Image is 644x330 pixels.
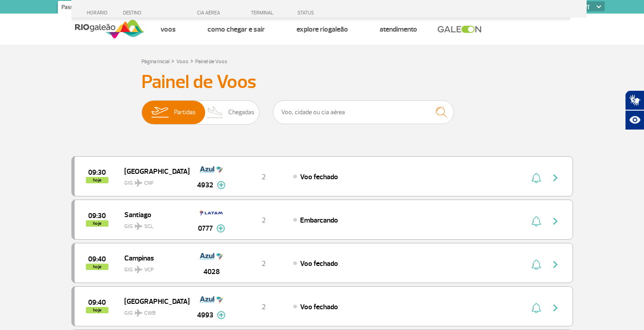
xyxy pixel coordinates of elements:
a: Passageiros [58,1,95,15]
img: destiny_airplane.svg [135,223,142,230]
div: CIA AÉREA [189,10,234,16]
span: 4932 [197,180,213,191]
span: CNF [144,179,154,187]
span: [GEOGRAPHIC_DATA] [124,295,182,307]
span: 2 [262,259,266,268]
a: Página Inicial [141,58,169,65]
span: hoje [86,307,108,313]
img: slider-embarque [146,101,174,124]
span: 2 [262,172,266,181]
button: Abrir tradutor de língua de sinais. [625,90,644,110]
img: seta-direita-painel-voo.svg [550,216,561,227]
input: Voo, cidade ou cia aérea [273,100,454,124]
a: Voos [176,58,188,65]
img: seta-direita-painel-voo.svg [550,259,561,270]
div: HORÁRIO [74,10,123,16]
a: Como chegar e sair [207,25,265,34]
img: sino-painel-voo.svg [531,216,541,227]
img: destiny_airplane.svg [135,309,142,316]
a: Explore RIOgaleão [296,25,348,34]
div: DESTINO [123,10,189,16]
span: GIG [124,304,182,317]
h3: Painel de Voos [141,71,503,93]
div: TERMINAL [234,10,293,16]
a: > [190,56,193,66]
span: SCL [144,223,153,231]
span: 2025-09-27 09:40:00 [88,299,106,306]
a: > [171,56,174,66]
span: 2025-09-27 09:30:00 [88,169,106,176]
span: CWB [144,309,155,317]
div: Plugin de acessibilidade da Hand Talk. [625,90,644,130]
span: Voo fechado [300,172,338,181]
span: GIG [124,218,182,231]
span: 2025-09-27 09:40:00 [88,256,106,262]
a: Voos [160,25,176,34]
span: 4993 [197,310,213,321]
button: Abrir recursos assistivos. [625,110,644,130]
img: slider-desembarque [202,101,229,124]
span: Embarcando [300,216,338,225]
span: Santiago [124,209,182,220]
img: sino-painel-voo.svg [531,172,541,183]
span: 2025-09-27 09:30:00 [88,213,106,219]
span: Voo fechado [300,259,338,268]
span: GIG [124,174,182,187]
span: hoje [86,220,108,227]
span: hoje [86,264,108,270]
img: sino-painel-voo.svg [531,259,541,270]
img: mais-info-painel-voo.svg [216,224,225,232]
img: seta-direita-painel-voo.svg [550,302,561,313]
img: mais-info-painel-voo.svg [217,311,226,319]
span: [GEOGRAPHIC_DATA] [124,165,182,177]
span: hoje [86,177,108,183]
span: VCP [144,266,154,274]
a: Painel de Voos [195,58,227,65]
span: Partidas [174,101,196,124]
div: STATUS [293,10,367,16]
span: 4028 [203,266,220,277]
a: Atendimento [380,25,417,34]
img: mais-info-painel-voo.svg [217,181,226,189]
img: destiny_airplane.svg [135,266,142,273]
span: GIG [124,261,182,274]
span: 0777 [198,223,213,234]
img: destiny_airplane.svg [135,179,142,186]
span: 2 [262,302,266,311]
span: Voo fechado [300,302,338,311]
span: 2 [262,216,266,225]
img: sino-painel-voo.svg [531,302,541,313]
span: Campinas [124,252,182,264]
span: Chegadas [228,101,254,124]
img: seta-direita-painel-voo.svg [550,172,561,183]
